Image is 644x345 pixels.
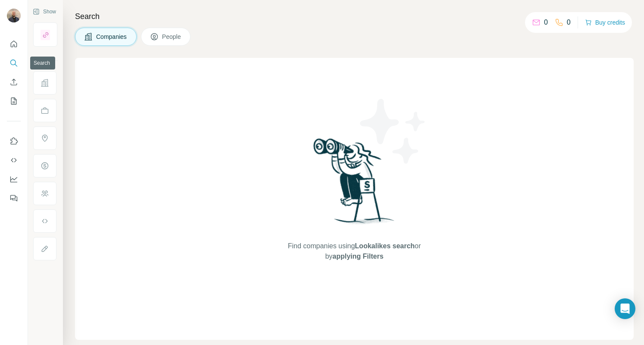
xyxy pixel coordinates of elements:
[354,92,432,170] img: Surfe Illustration - Stars
[27,5,62,18] button: Show
[75,10,634,22] h4: Search
[7,152,21,168] button: Use Surfe API
[7,74,21,90] button: Enrich CSV
[162,32,182,41] span: People
[7,9,21,22] img: Avatar
[7,36,21,52] button: Quick start
[96,32,128,41] span: Companies
[615,298,635,319] div: Open Intercom Messenger
[7,55,21,71] button: Search
[332,253,383,260] span: applying Filters
[309,136,399,232] img: Surfe Illustration - Woman searching with binoculars
[7,190,21,206] button: Feedback
[355,242,415,250] span: Lookalikes search
[285,241,423,262] span: Find companies using or by
[585,16,625,28] button: Buy credits
[544,17,548,28] p: 0
[7,133,21,149] button: Use Surfe on LinkedIn
[7,171,21,187] button: Dashboard
[7,93,21,109] button: My lists
[567,17,571,28] p: 0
